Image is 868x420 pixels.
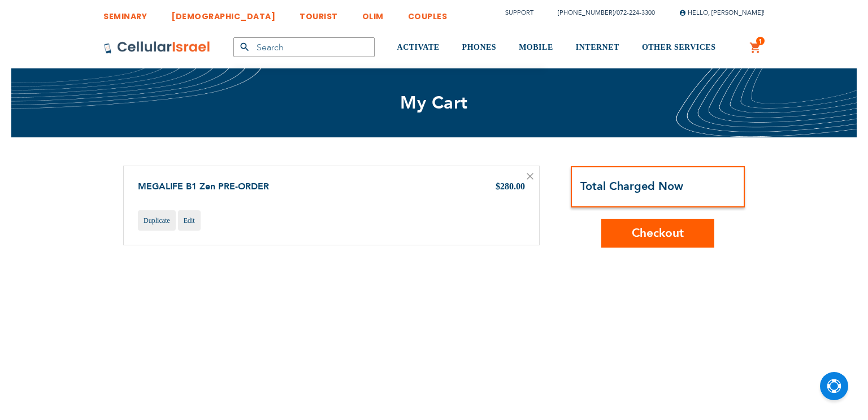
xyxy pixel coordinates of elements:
span: OTHER SERVICES [642,43,716,51]
span: MOBILE [519,43,553,51]
span: Hello, [PERSON_NAME]! [679,8,765,17]
input: Search [233,37,375,57]
a: OLIM [362,3,384,24]
a: OTHER SERVICES [642,27,716,69]
span: ACTIVATE [397,43,440,51]
a: PHONES [462,27,497,69]
a: INTERNET [576,27,619,69]
a: Support [505,8,533,17]
a: 1 [749,41,762,55]
li: / [546,5,655,21]
span: INTERNET [576,43,619,51]
a: MEGALIFE B1 Zen PRE-ORDER [138,180,269,193]
a: Duplicate [138,210,176,231]
a: SEMINARY [103,3,147,24]
a: [PHONE_NUMBER] [558,8,614,17]
span: My Cart [400,91,468,115]
span: Duplicate [144,217,170,224]
span: $280.00 [496,181,525,191]
a: Edit [178,210,201,231]
a: MOBILE [519,27,553,69]
strong: Total Charged Now [580,179,683,194]
a: COUPLES [408,3,448,24]
img: Cellular Israel Logo [103,41,211,54]
a: TOURIST [300,3,338,24]
a: ACTIVATE [397,27,440,69]
a: 072-224-3300 [617,8,655,17]
span: Checkout [632,225,684,241]
button: Checkout [601,219,714,248]
a: [DEMOGRAPHIC_DATA] [171,3,275,24]
span: Edit [184,217,195,224]
span: 1 [758,37,762,46]
span: PHONES [462,43,497,51]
